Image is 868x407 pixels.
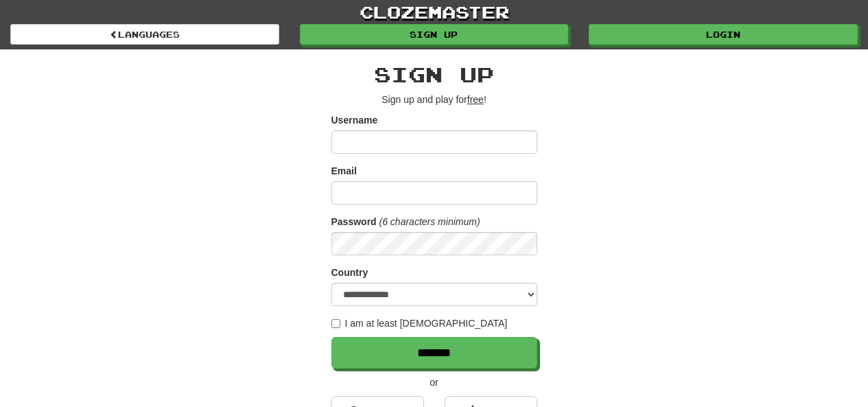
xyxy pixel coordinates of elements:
label: Email [331,164,357,178]
label: Password [331,215,377,229]
a: Login [589,24,858,45]
u: free [467,94,484,105]
label: I am at least [DEMOGRAPHIC_DATA] [331,316,508,330]
p: or [331,375,537,389]
label: Username [331,113,378,127]
label: Country [331,266,368,279]
em: (6 characters minimum) [379,216,480,227]
p: Sign up and play for ! [331,93,537,106]
a: Sign up [300,24,569,45]
a: Languages [10,24,279,45]
h2: Sign up [331,63,537,86]
input: I am at least [DEMOGRAPHIC_DATA] [331,319,340,328]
